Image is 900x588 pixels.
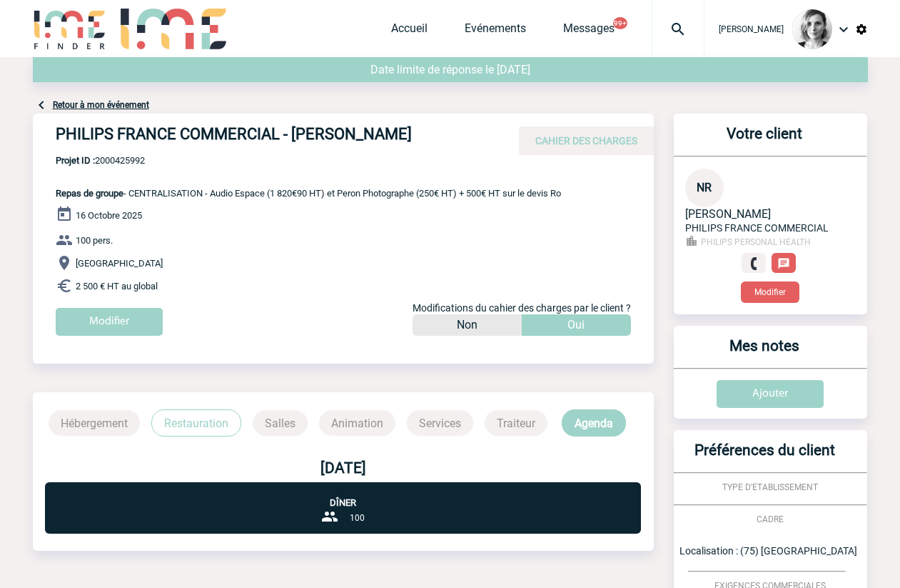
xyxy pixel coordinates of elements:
input: Ajouter [717,380,824,408]
input: Modifier [56,308,163,336]
p: Oui [567,314,585,336]
b: [DATE] [320,459,366,477]
img: group-24-px-b.png [321,508,338,525]
span: 2 500 € HT au global [76,281,158,291]
a: Messages [563,21,615,41]
a: Evénements [465,21,526,41]
span: Modifications du cahier des charges par le client ? [413,302,631,314]
span: 2000425992 [56,155,561,166]
p: Salles [253,410,308,436]
p: Dîner [45,482,641,508]
p: PHILIPS PERSONAL HEALTH [685,234,856,247]
a: Retour à mon événement [53,100,149,110]
b: Projet ID : [56,155,95,166]
p: Agenda [562,409,626,437]
img: business-24-px-g.png [685,234,698,247]
button: Modifier [741,281,799,303]
p: Restauration [151,409,241,437]
img: IME-Finder [33,9,107,49]
span: Date limite de réponse le [DATE] [370,63,530,76]
span: 100 [350,513,365,523]
p: Non [457,314,477,336]
span: CAHIER DES CHARGES [535,135,637,146]
span: CADRE [757,514,784,524]
span: - CENTRALISATION - Audio Espace (1 820€90 HT) et Peron Photographe (250€ HT) + 500€ HT sur le dev... [56,188,561,199]
h3: Mes notes [679,337,850,368]
span: [PERSON_NAME] [719,24,784,34]
p: Animation [319,410,395,436]
p: Hébergement [49,410,140,436]
button: 99+ [613,17,627,29]
h3: Préférences du client [679,442,850,472]
p: Services [407,410,473,436]
span: Localisation : (75) [GEOGRAPHIC_DATA] [679,545,857,557]
span: [PERSON_NAME] [685,207,771,221]
a: Accueil [391,21,428,41]
h4: PHILIPS FRANCE COMMERCIAL - [PERSON_NAME] [56,125,484,149]
span: NR [697,181,712,194]
span: PHILIPS FRANCE COMMERCIAL [685,222,829,234]
img: 103019-1.png [792,9,832,49]
p: Traiteur [485,410,547,436]
h3: Votre client [679,125,850,156]
span: Repas de groupe [56,188,123,199]
img: fixe.png [747,257,760,270]
span: 100 pers. [76,235,113,246]
span: 16 Octobre 2025 [76,210,142,221]
span: TYPE D'ETABLISSEMENT [722,482,818,492]
img: chat-24-px-w.png [777,257,790,270]
span: [GEOGRAPHIC_DATA] [76,258,163,269]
